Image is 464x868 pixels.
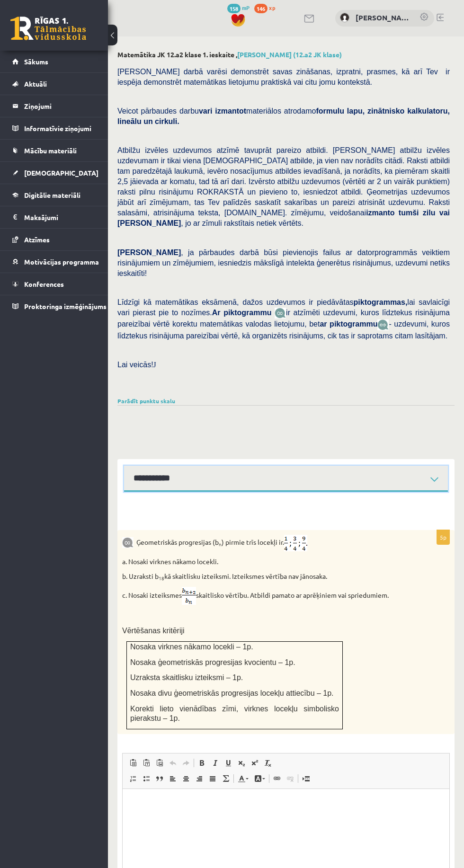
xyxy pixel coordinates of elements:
[117,298,450,317] span: Līdzīgi kā matemātikas eksāmenā, dažos uzdevumos ir piedāvātas lai savlaicīgi vari pierast pie to...
[12,206,96,228] a: Maksājumi
[179,772,193,785] a: По центру
[24,191,80,199] span: Digitālie materiāli
[12,117,96,139] a: Informatīvie ziņojumi
[117,248,450,277] span: , ja pārbaudes darbā būsi pievienojis failus ar datorprogrammās veiktiem risinājumiem un zīmējumi...
[24,57,48,66] span: Sākums
[122,535,402,551] p: Ģeometriskās progresijas (b ) pirmie trīs locekļi ir
[284,535,307,551] img: Rzz8Yx7btogAAAAASUVORK5CYII=
[12,51,96,72] a: Sākums
[122,572,402,581] p: b. Uzraksti b kā skaitlisku izteiksmi. Izteiksmes vērtība nav jānosaka.
[12,295,96,317] a: Proktoringa izmēģinājums
[117,68,450,86] span: [PERSON_NAME] darbā varēsi demonstrēt savas zināšanas, izpratni, prasmes, kā arī Tev ir iespēja d...
[208,757,222,769] a: Курсив (Ctrl+I)
[24,280,64,288] span: Konferences
[179,757,193,769] a: Повторить (Ctrl+Y)
[12,273,96,295] a: Konferences
[127,514,130,518] img: Balts.png
[24,95,96,117] legend: Ziņojumi
[24,235,50,244] span: Atzīmes
[270,772,284,785] a: Вставить/Редактировать ссылку (Ctrl+K)
[130,705,339,723] span: Korekti lieto vienādības zīmi, virknes locekļu simbolisko pierakstu – 1p.
[227,4,250,11] a: 158 mP
[24,146,77,155] span: Mācību materiāli
[122,557,402,567] p: a. Nosaki virknes nākamo locekli.
[24,80,47,88] span: Aktuāli
[12,140,96,161] a: Mācību materiāli
[320,320,377,328] b: ar piktogrammu
[299,772,312,785] a: Вставить разрыв страницы для печати
[12,95,96,117] a: Ziņojumi
[117,361,153,369] span: Lai veicās!
[235,772,251,785] a: Цвет текста
[254,4,280,11] a: 146 xp
[12,162,96,184] a: [DEMOGRAPHIC_DATA]
[153,361,156,369] span: J
[437,530,450,545] p: 5p
[235,757,248,769] a: Подстрочный индекс
[12,184,96,206] a: Digitālie materiāli
[248,757,261,769] a: Надстрочный индекс
[275,308,286,319] img: JfuEzvunn4EvwAAAAASUVORK5CYII=
[237,50,342,59] a: [PERSON_NAME] (12.a2 JK klase)
[219,540,222,548] sub: n
[254,4,268,13] span: 146
[12,229,96,250] a: Atzīmes
[219,772,232,785] a: Математика
[117,107,450,125] span: Veicot pārbaudes darbu materiālos atrodamo
[251,772,268,785] a: Цвет фона
[366,209,394,217] b: izmanto
[193,772,206,785] a: По правому краю
[117,248,181,257] span: [PERSON_NAME]
[24,206,96,228] legend: Maksājumi
[199,107,246,115] b: vari izmantot
[122,587,402,605] p: c. Nosaki izteiksmes skaitlisko vērtību. Atbildi pamato ar aprēķiniem vai spriedumiem.
[206,772,219,785] a: По ширине
[195,757,208,769] a: Полужирный (Ctrl+B)
[377,319,389,330] img: wKvN42sLe3LLwAAAABJRU5ErkJggg==
[24,168,98,177] span: [DEMOGRAPHIC_DATA]
[153,772,166,785] a: Цитата
[24,302,107,310] span: Proktoringa izmēģinājums
[117,51,455,59] h2: Matemātika JK 12.a2 klase 1. ieskaite ,
[182,587,196,605] img: BXAjwUB4NTeSR8VjD+jkR4sfsNj3SUF0dm7Vke9mL3pbg7JMqLo6QnTZQfePv8eLzkpffa3KbLfAOvFtpvWc5s9gAAAABJRU5...
[269,4,275,11] span: xp
[166,757,179,769] a: Отменить (Ctrl+Z)
[117,320,450,339] span: - uzdevumi, kuros līdztekus risinājuma pareizībai vērtē, kā organizēts risinājums, cik tas ir sap...
[126,757,140,769] a: Вставить (Ctrl+V)
[212,309,272,317] b: Ar piktogrammu
[130,673,243,682] span: Uzraksta skaitlisku izteiksmi – 1p.
[24,117,96,139] legend: Informatīvie ziņojumi
[153,757,166,769] a: Вставить из Word
[130,658,295,666] span: Nosaka ģeometriskās progresijas kvocientu – 1p.
[122,627,185,635] span: Vērtēšanas kritēriji
[222,757,235,769] a: Подчеркнутый (Ctrl+U)
[122,537,134,548] img: 9k=
[283,538,284,546] : .
[117,397,175,405] a: Parādīt punktu skalu
[12,251,96,273] a: Motivācijas programma
[126,772,140,785] a: Вставить / удалить нумерованный список
[117,146,450,227] span: Atbilžu izvēles uzdevumos atzīmē tavuprāt pareizo atbildi. [PERSON_NAME] atbilžu izvēles uzdevuma...
[24,257,99,266] span: Motivācijas programma
[12,73,96,95] a: Aktuāli
[284,772,297,785] a: Убрать ссылку
[340,13,349,22] img: Zlata Zima
[166,772,179,785] a: По левому краю
[140,772,153,785] a: Вставить / удалить маркированный список
[227,4,241,13] span: 158
[10,17,86,40] a: Rīgas 1. Tālmācības vidusskola
[130,689,334,697] span: Nosaka divu ģeometriskās progresijas locekļu attiecību – 1p.
[130,643,253,651] span: Nosaka virknes nākamo locekli – 1p.
[242,4,250,11] span: mP
[356,12,410,23] a: [PERSON_NAME]
[140,757,153,769] a: Вставить только текст (Ctrl+Shift+V)
[261,757,275,769] a: Убрать форматирование
[159,575,164,582] sub: 18
[354,298,408,306] b: piktogrammas,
